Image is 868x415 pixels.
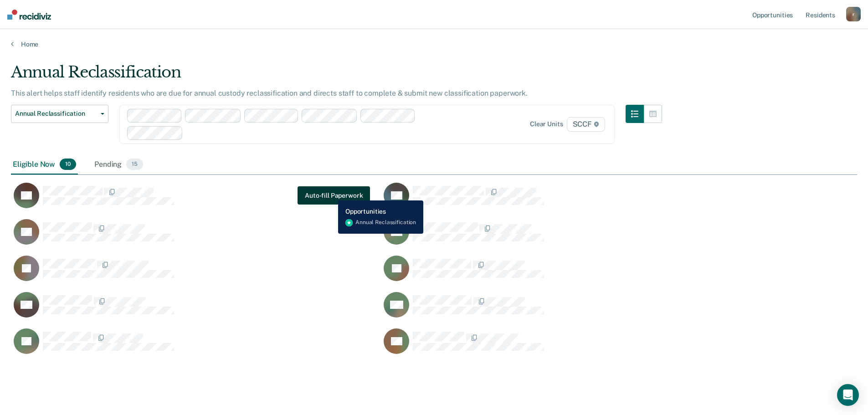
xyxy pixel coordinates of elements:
span: Annual Reclassification [15,110,97,118]
p: This alert helps staff identify residents who are due for annual custody reclassification and dir... [11,89,528,97]
button: Auto-fill Paperwork [298,186,370,205]
button: r [846,7,861,21]
div: Pending15 [92,155,145,175]
div: CaseloadOpportunityCell-00297604 [381,255,751,292]
div: Annual Reclassification [11,63,662,89]
div: CaseloadOpportunityCell-00507022 [381,292,751,328]
span: 15 [126,159,143,170]
span: SCCF [567,117,605,132]
div: Open Intercom Messenger [837,384,859,406]
a: Home [11,40,857,48]
div: CaseloadOpportunityCell-00620736 [11,255,381,292]
div: Eligible Now10 [11,155,78,175]
div: CaseloadOpportunityCell-00639220 [381,328,751,364]
div: CaseloadOpportunityCell-00356673 [381,219,751,255]
div: CaseloadOpportunityCell-00547265 [11,292,381,328]
a: Navigate to form link [298,186,370,205]
div: CaseloadOpportunityCell-00251072 [11,328,381,364]
img: Recidiviz [7,10,51,20]
span: 10 [60,159,76,170]
div: CaseloadOpportunityCell-00641524 [381,182,751,219]
button: Annual Reclassification [11,105,108,123]
div: CaseloadOpportunityCell-00654581 [11,219,381,255]
div: CaseloadOpportunityCell-00561818 [11,182,381,219]
div: Clear units [530,120,563,128]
